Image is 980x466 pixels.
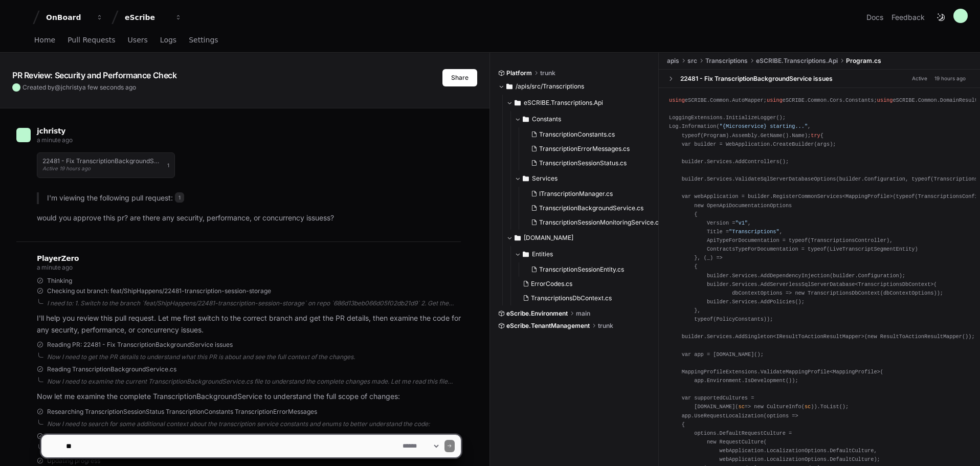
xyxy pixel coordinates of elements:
[735,220,748,226] span: "v1"
[523,113,529,125] svg: Directory
[680,75,833,83] div: 22481 - Fix TranscriptionBackgroundService issues
[82,83,136,91] span: a few seconds ago
[506,230,659,246] button: [DOMAIN_NAME]
[877,97,893,103] span: using
[47,408,317,416] span: Researching TranscriptionSessionStatus TranscriptionConstants TranscriptionErrorMessages
[442,69,477,86] button: Share
[37,127,65,135] span: jchristy
[667,57,679,65] span: apis
[539,145,630,153] span: TranscriptionErrorMessages.cs
[909,74,930,83] span: Active
[515,111,667,127] button: Constants
[532,115,561,123] span: Constants
[47,341,233,349] span: Reading PR: 22481 - Fix TranscriptionBackgroundService issues
[524,234,573,242] span: [DOMAIN_NAME]
[539,218,662,227] span: TranscriptionSessionMonitoringService.cs
[531,280,572,288] span: ErrorCodes.cs
[506,80,513,93] svg: Directory
[527,127,661,142] button: TranscriptionConstants.cs
[598,322,613,330] span: trunk
[12,70,177,80] app-text-character-animate: PR Review: Security and Performance Check
[516,82,584,91] span: /apis/src/Transcriptions
[892,12,925,23] button: Feedback
[539,190,613,198] span: ITranscriptionManager.cs
[527,262,653,277] button: TranscriptionSessionEntity.cs
[527,156,661,170] button: TranscriptionSessionStatus.cs
[34,29,55,52] a: Home
[539,204,643,212] span: TranscriptionBackgroundService.cs
[175,192,184,203] span: 1
[756,57,838,65] span: eSCRIBE.Transcriptions.Api
[934,75,966,82] div: 19 hours ago
[37,313,461,336] p: I'll help you review this pull request. Let me first switch to the correct branch and get the PR ...
[37,212,461,224] p: would you approve this pr? are there any security, performance, or concurrency issuess?
[531,294,612,302] span: TranscriptionsDbContext.cs
[576,309,590,318] span: main
[61,83,82,91] span: jchristy
[540,69,555,77] span: trunk
[532,174,558,183] span: Services
[47,378,461,386] div: Now I need to examine the current TranscriptionBackgroundService.cs file to understand the comple...
[705,57,748,65] span: Transcriptions
[523,172,529,185] svg: Directory
[527,187,662,201] button: ITranscriptionManager.cs
[160,29,176,52] a: Logs
[506,322,590,330] span: eScribe.TenantManagement
[866,12,883,23] a: Docs
[37,263,72,271] span: a minute ago
[519,291,653,305] button: TranscriptionsDbContext.cs
[539,159,627,167] span: TranscriptionSessionStatus.cs
[506,95,659,111] button: eSCRIBE.Transcriptions.Api
[42,158,162,164] h1: 22481 - Fix TranscriptionBackgroundService issues
[68,29,115,52] a: Pull Requests
[37,152,175,178] button: 22481 - Fix TranscriptionBackgroundService issuesActive 19 hours ago1
[720,123,808,129] span: "{Microservice} starting..."
[515,246,659,262] button: Entities
[121,8,186,27] button: eScribe
[46,12,90,23] div: OnBoard
[37,255,79,261] span: PlayerZero
[37,136,72,144] span: a minute ago
[125,12,169,23] div: eScribe
[68,37,115,43] span: Pull Requests
[47,299,461,307] div: I need to: 1. Switch to the branch `feat/ShipHappens/22481-transcription-session-storage` on repo...
[532,250,553,258] span: Entities
[47,365,176,373] span: Reading TranscriptionBackgroundService.cs
[23,83,136,92] span: Created by
[128,29,148,52] a: Users
[47,277,72,285] span: Thinking
[498,78,651,95] button: /apis/src/Transcriptions
[42,8,107,27] button: OnBoard
[167,161,169,169] span: 1
[515,170,667,187] button: Services
[42,165,91,171] span: Active 19 hours ago
[128,37,148,43] span: Users
[687,57,697,65] span: src
[55,83,61,91] span: @
[729,229,779,235] span: "Transcriptions"
[515,97,521,109] svg: Directory
[519,277,653,291] button: ErrorCodes.cs
[527,142,661,156] button: TranscriptionErrorMessages.cs
[34,37,55,43] span: Home
[37,391,461,403] p: Now let me examine the complete TranscriptionBackgroundService to understand the full scope of ch...
[506,69,532,77] span: Platform
[539,130,615,139] span: TranscriptionConstants.cs
[805,404,811,410] span: sc
[189,37,218,43] span: Settings
[527,215,662,230] button: TranscriptionSessionMonitoringService.cs
[811,132,820,139] span: try
[160,37,176,43] span: Logs
[47,192,461,204] p: I'm viewing the following pull request:
[47,287,271,295] span: Checking out branch: feat/ShipHappens/22481-transcription-session-storage
[669,97,685,103] span: using
[846,57,881,65] span: Program.cs
[767,97,783,103] span: using
[189,29,218,52] a: Settings
[524,99,603,107] span: eSCRIBE.Transcriptions.Api
[523,248,529,260] svg: Directory
[506,309,568,318] span: eScribe.Environment
[739,404,745,410] span: sc
[515,232,521,244] svg: Directory
[47,353,461,361] div: Now I need to get the PR details to understand what this PR is about and see the full context of ...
